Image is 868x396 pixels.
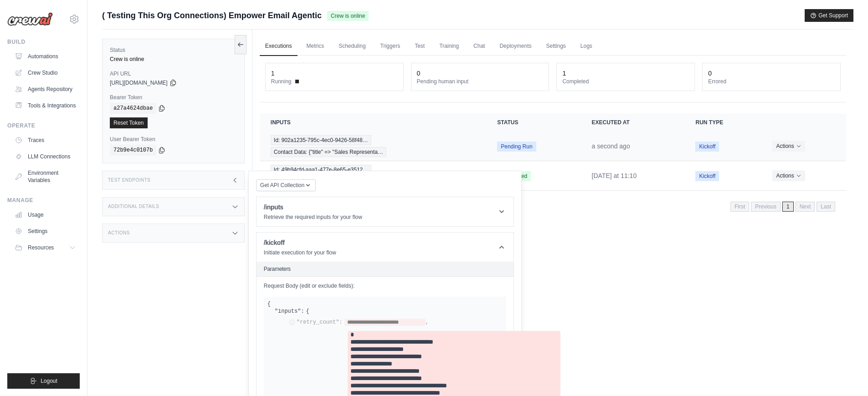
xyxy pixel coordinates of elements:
[271,165,372,175] span: Id: 49b94cfd-aaa1-477e-8e65-e3512…
[327,11,369,21] span: Crew is online
[695,142,719,152] span: Kickoff
[260,37,298,56] a: Executions
[271,135,371,145] span: Id: 902a1235-795c-4ec0-9426-58f48…
[264,265,506,273] h2: Parameters
[264,203,362,212] h1: /inputs
[684,113,761,132] th: Run Type
[271,69,275,78] div: 1
[110,56,237,63] div: Crew is online
[426,319,429,326] span: ,
[375,37,406,56] a: Triggers
[497,142,536,152] span: Pending Run
[494,37,537,56] a: Deployments
[7,38,80,46] div: Build
[110,103,156,114] code: a27a4624dbae
[11,240,80,255] button: Resources
[11,82,80,96] a: Agents Repository
[260,194,846,218] nav: Pagination
[271,135,475,157] a: View execution details for Id
[306,308,309,315] span: {
[102,9,322,22] span: ( Testing This Org Connections) Empower Email Agentic
[592,142,630,150] time: October 3, 2025 at 12:30 CDT
[708,78,835,85] dt: Errored
[110,94,237,101] label: Bearer Token
[108,230,130,236] h3: Actions
[260,182,304,189] span: Get API Collection
[110,79,168,86] span: [URL][DOMAIN_NAME]
[264,282,506,289] label: Request Body (edit or exclude fields):
[11,98,80,113] a: Tools & Integrations
[796,202,815,212] span: Next
[28,244,54,251] span: Resources
[7,12,53,26] img: Logo
[562,69,566,78] div: 1
[817,202,835,212] span: Last
[110,136,237,143] label: User Bearer Token
[256,179,316,191] button: Get API Collection
[11,133,80,147] a: Traces
[11,149,80,164] a: LLM Connections
[592,172,637,179] time: October 2, 2025 at 11:10 CDT
[805,9,853,22] button: Get Support
[11,208,80,222] a: Usage
[264,238,336,247] h1: /kickoff
[264,249,336,256] p: Initiate execution for your flow
[7,197,80,204] div: Manage
[11,224,80,239] a: Settings
[575,37,598,56] a: Logs
[409,37,430,56] a: Test
[271,147,386,157] span: Contact Data: {"title" => "Sales Representa…
[417,69,421,78] div: 0
[751,202,781,212] span: Previous
[333,37,371,56] a: Scheduling
[772,141,805,152] button: Actions for execution
[264,213,362,221] p: Retrieve the required inputs for your flow
[417,78,544,85] dt: Pending human input
[108,204,159,209] h3: Additional Details
[581,113,685,132] th: Executed at
[11,66,80,80] a: Crew Studio
[486,113,580,132] th: Status
[271,78,292,85] span: Running
[108,178,151,183] h3: Test Endpoints
[782,202,794,212] span: 1
[708,69,712,78] div: 0
[540,37,571,56] a: Settings
[11,49,80,64] a: Automations
[110,145,156,156] code: 72b9e4c0107b
[110,46,237,54] label: Status
[110,70,237,77] label: API URL
[434,37,464,56] a: Training
[267,301,271,307] span: {
[772,170,805,181] button: Actions for execution
[260,113,846,218] section: Crew executions table
[271,165,475,187] a: View execution details for Id
[11,166,80,188] a: Environment Variables
[562,78,689,85] dt: Completed
[301,37,330,56] a: Metrics
[275,308,304,315] label: "inputs":
[7,122,80,129] div: Operate
[41,377,57,385] span: Logout
[468,37,490,56] a: Chat
[260,113,486,132] th: Inputs
[7,373,80,389] button: Logout
[110,117,148,128] a: Reset Token
[297,319,343,326] label: "retry_count":
[730,202,835,212] nav: Pagination
[695,171,719,181] span: Kickoff
[730,202,749,212] span: First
